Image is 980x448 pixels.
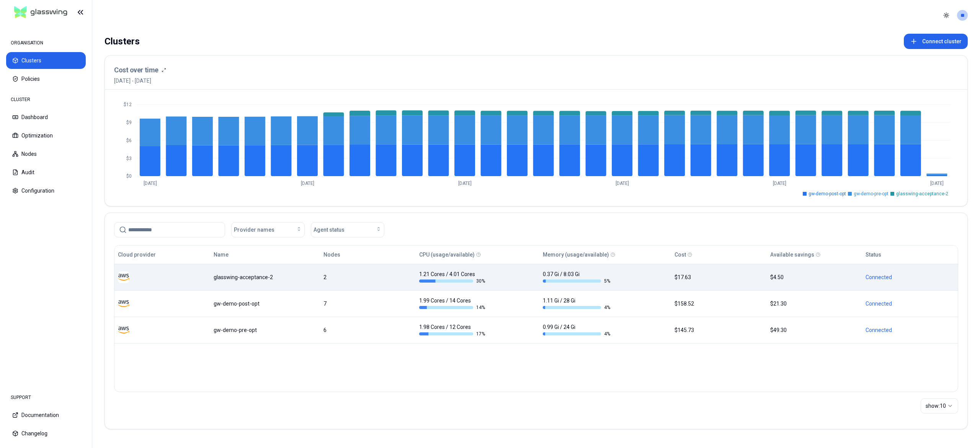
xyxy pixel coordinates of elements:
img: aws [118,271,129,283]
button: Changelog [6,425,86,442]
tspan: $6 [126,138,132,143]
div: glasswing-acceptance-2 [214,273,317,281]
div: Clusters [105,34,140,49]
div: 1.99 Cores / 14 Cores [419,297,487,311]
span: [DATE] - [DATE] [114,77,166,85]
button: Memory (usage/available) [543,247,609,262]
span: Agent status [314,226,345,234]
button: Dashboard [6,109,86,126]
button: Nodes [6,146,86,162]
div: $158.52 [675,300,763,307]
div: Connected [866,273,954,281]
button: Connect cluster [904,34,968,49]
button: Cost [675,247,686,262]
tspan: [DATE] [773,181,786,186]
div: 14 % [419,304,487,311]
button: Policies [6,70,86,87]
img: aws [118,324,129,336]
button: Documentation [6,407,86,423]
button: Agent status [311,222,384,237]
span: Provider names [234,226,274,234]
div: $145.73 [675,326,763,334]
div: 0.99 Gi / 24 Gi [543,323,610,337]
div: Status [866,251,881,258]
tspan: $3 [126,156,132,161]
div: 6 [323,326,412,334]
div: CLUSTER [6,92,86,107]
button: Audit [6,164,86,181]
div: 7 [323,300,412,307]
div: $4.50 [770,273,859,281]
button: Clusters [6,52,86,69]
button: Available savings [770,247,814,262]
button: Optimization [6,127,86,144]
tspan: $0 [126,173,132,179]
div: Connected [866,326,954,334]
h3: Cost over time [114,65,158,75]
tspan: $12 [124,102,132,107]
tspan: [DATE] [616,181,629,186]
div: 17 % [419,331,487,337]
div: 1.11 Gi / 28 Gi [543,297,610,311]
tspan: [DATE] [301,181,314,186]
tspan: [DATE] [144,181,157,186]
div: 30 % [419,278,487,284]
span: gw-demo-pre-opt [854,191,889,197]
div: 1.21 Cores / 4.01 Cores [419,270,487,284]
span: glasswing-acceptance-2 [896,191,948,197]
div: gw-demo-post-opt [214,300,317,307]
div: Connected [866,300,954,307]
div: 2 [323,273,412,281]
button: Cloud provider [118,247,156,262]
div: ORGANISATION [6,35,86,51]
button: Name [214,247,229,262]
tspan: [DATE] [458,181,472,186]
img: aws [118,298,129,309]
button: Configuration [6,182,86,199]
img: GlassWing [11,3,70,21]
button: Nodes [323,247,340,262]
tspan: $9 [126,120,132,125]
div: $21.30 [770,300,859,307]
span: gw-demo-post-opt [808,191,846,197]
button: Provider names [231,222,305,237]
div: SUPPORT [6,390,86,405]
div: 4 % [543,304,610,311]
div: 4 % [543,331,610,337]
div: gw-demo-pre-opt [214,326,317,334]
div: 5 % [543,278,610,284]
div: 0.37 Gi / 8.03 Gi [543,270,610,284]
tspan: [DATE] [930,181,944,186]
button: CPU (usage/available) [419,247,475,262]
div: 1.98 Cores / 12 Cores [419,323,487,337]
div: $49.30 [770,326,859,334]
div: $17.63 [675,273,763,281]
